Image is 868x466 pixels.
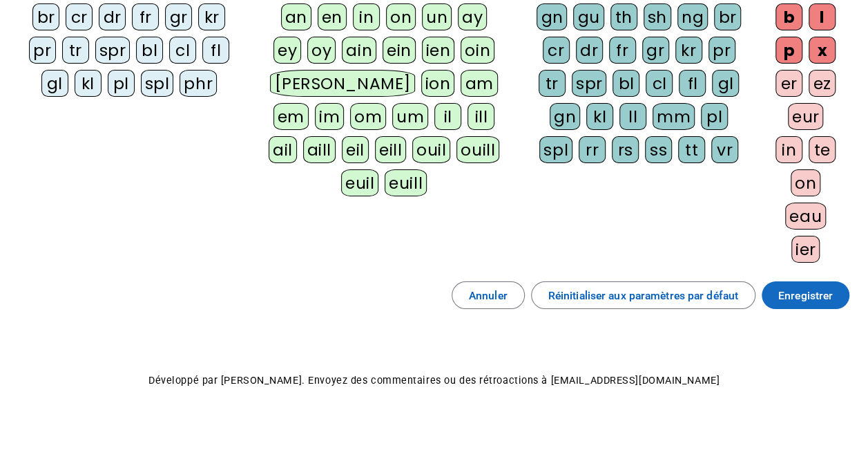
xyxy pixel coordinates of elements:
[711,136,738,163] div: vr
[318,3,347,30] div: en
[141,70,174,97] div: spl
[646,70,673,97] div: cl
[537,3,567,30] div: gn
[273,37,301,64] div: ey
[543,37,570,64] div: cr
[421,70,455,97] div: ion
[12,371,856,390] p: Développé par [PERSON_NAME]. Envoyez des commentaires ou des rétroactions à [EMAIL_ADDRESS][DOMAI...
[809,70,836,97] div: ez
[609,37,636,64] div: fr
[108,70,135,97] div: pl
[383,37,416,64] div: ein
[341,169,378,196] div: euil
[350,103,386,130] div: om
[619,103,646,130] div: ll
[809,136,836,163] div: te
[452,281,525,309] button: Annuler
[62,37,89,64] div: tr
[775,37,802,64] div: p
[307,37,336,64] div: oy
[539,70,566,97] div: tr
[422,37,455,64] div: ien
[385,169,427,196] div: euill
[434,103,461,130] div: il
[678,136,705,163] div: tt
[342,37,376,64] div: ain
[675,37,702,64] div: kr
[778,286,833,305] span: Enregistrer
[169,37,196,64] div: cl
[548,286,738,305] span: Réinitialiser aux paramètres par défaut
[550,103,580,130] div: gn
[392,103,428,130] div: um
[456,136,499,163] div: ouill
[708,37,735,64] div: pr
[99,3,126,30] div: dr
[612,136,639,163] div: rs
[701,103,728,130] div: pl
[775,136,802,163] div: in
[775,70,802,97] div: er
[469,286,508,305] span: Annuler
[714,3,741,30] div: br
[644,3,671,30] div: sh
[613,70,639,97] div: bl
[573,3,604,30] div: gu
[303,136,336,163] div: aill
[809,37,836,64] div: x
[375,136,406,163] div: eill
[458,3,487,30] div: ay
[775,3,802,30] div: b
[386,3,416,30] div: on
[422,3,452,30] div: un
[353,3,380,30] div: in
[132,3,159,30] div: fr
[677,3,708,30] div: ng
[180,70,217,97] div: phr
[579,136,606,163] div: rr
[531,281,755,309] button: Réinitialiser aux paramètres par défaut
[198,3,225,30] div: kr
[809,3,836,30] div: l
[791,169,820,196] div: on
[642,37,669,64] div: gr
[785,203,826,230] div: eau
[29,37,56,64] div: pr
[412,136,450,163] div: ouil
[762,281,849,309] button: Enregistrer
[281,3,311,30] div: an
[679,70,706,97] div: fl
[32,3,59,30] div: br
[66,3,93,30] div: cr
[539,136,572,163] div: spl
[653,103,695,130] div: mm
[467,103,494,130] div: ill
[576,37,603,64] div: dr
[136,37,163,64] div: bl
[610,3,637,30] div: th
[95,37,131,64] div: spr
[461,37,494,64] div: oin
[273,103,309,130] div: em
[75,70,102,97] div: kl
[461,70,497,97] div: am
[41,70,68,97] div: gl
[270,70,414,97] div: [PERSON_NAME]
[645,136,672,163] div: ss
[788,103,824,130] div: eur
[315,103,344,130] div: im
[712,70,739,97] div: gl
[791,236,820,263] div: ier
[586,103,613,130] div: kl
[165,3,192,30] div: gr
[572,70,607,97] div: spr
[342,136,369,163] div: eil
[202,37,229,64] div: fl
[269,136,297,163] div: ail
